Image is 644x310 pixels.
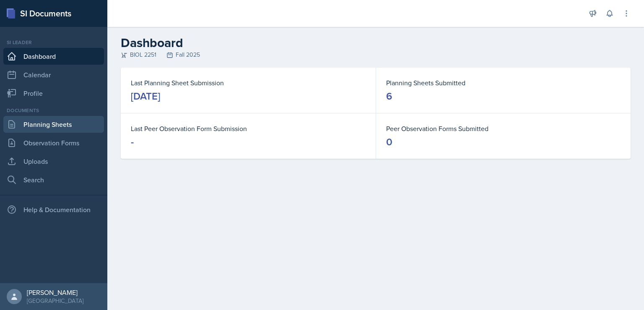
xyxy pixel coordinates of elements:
dt: Planning Sheets Submitted [386,78,621,88]
div: Help & Documentation [3,201,104,218]
div: - [131,135,134,149]
a: Dashboard [3,48,104,65]
div: [GEOGRAPHIC_DATA] [27,297,83,305]
div: 6 [386,89,392,103]
a: Observation Forms [3,134,104,151]
h2: Dashboard [121,35,631,50]
a: Profile [3,85,104,102]
dt: Last Peer Observation Form Submission [131,123,366,134]
div: 0 [386,135,392,149]
a: Search [3,171,104,188]
a: Planning Sheets [3,116,104,133]
a: Calendar [3,66,104,83]
a: Uploads [3,153,104,170]
div: BIOL 2251 Fall 2025 [121,50,631,59]
div: [PERSON_NAME] [27,288,83,297]
div: [DATE] [131,89,160,103]
dt: Peer Observation Forms Submitted [386,123,621,134]
div: Si leader [3,39,104,46]
div: Documents [3,107,104,114]
dt: Last Planning Sheet Submission [131,78,366,88]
